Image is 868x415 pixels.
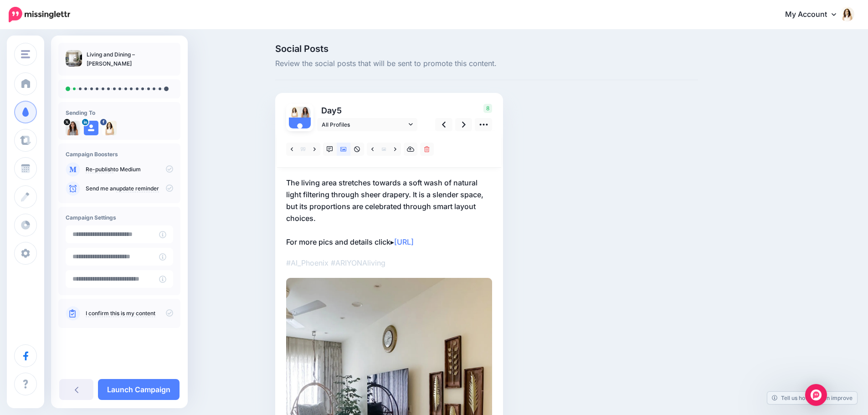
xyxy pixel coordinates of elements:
[483,104,492,113] span: 8
[86,310,155,317] a: I confirm this is my content
[102,121,117,135] img: 20479796_1519423771450404_4084095130666208276_n-bsa32121.jpg
[322,120,406,129] span: All Profiles
[286,177,492,248] p: The living area stretches towards a soft wash of natural light filtering through sheer drapery. I...
[300,107,311,118] img: 8LzpjWeL-22117.jpg
[66,109,173,116] h4: Sending To
[776,4,854,26] a: My Account
[289,107,300,118] img: 20479796_1519423771450404_4084095130666208276_n-bsa32121.jpg
[86,166,113,173] a: Re-publish
[337,106,342,115] span: 5
[21,50,30,58] img: menu.png
[394,237,414,246] a: [URL]
[86,184,173,193] p: Send me an
[116,185,159,192] a: update reminder
[66,151,173,158] h4: Campaign Boosters
[9,7,70,22] img: Missinglettr
[286,257,492,269] p: #AI_Phoenix #ARIYONAliving
[275,58,698,70] span: Review the social posts that will be sent to promote this content.
[66,50,82,67] img: 117c849e024ebed824f79eeb73a0d083_thumb.jpg
[86,165,173,174] p: to Medium
[317,104,419,117] p: Day
[317,118,417,131] a: All Profiles
[66,121,80,135] img: 8LzpjWeL-22117.jpg
[66,214,173,221] h4: Campaign Settings
[767,392,857,404] a: Tell us how we can improve
[275,44,698,53] span: Social Posts
[87,50,173,68] p: Living and Dining – [PERSON_NAME]
[289,118,311,139] img: user_default_image.png
[805,384,827,406] div: Open Intercom Messenger
[84,121,98,135] img: user_default_image.png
